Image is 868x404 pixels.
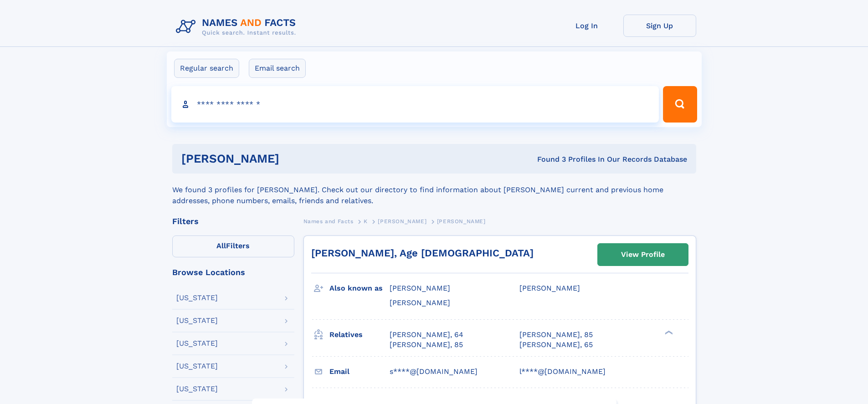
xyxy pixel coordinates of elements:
[171,86,659,123] input: search input
[172,235,294,257] label: Filters
[176,340,218,347] div: [US_STATE]
[364,215,368,227] a: K
[623,15,696,37] a: Sign Up
[519,340,593,350] a: [PERSON_NAME], 65
[181,153,408,164] h1: [PERSON_NAME]
[378,218,426,225] span: [PERSON_NAME]
[519,330,593,340] a: [PERSON_NAME], 85
[174,59,239,78] label: Regular search
[176,363,218,370] div: [US_STATE]
[519,284,580,292] span: [PERSON_NAME]
[329,281,390,296] h3: Also known as
[216,241,226,250] span: All
[249,59,306,78] label: Email search
[329,327,390,343] h3: Relatives
[663,329,673,335] div: ❯
[598,244,688,266] a: View Profile
[303,215,354,227] a: Names and Facts
[621,244,665,265] div: View Profile
[550,15,623,37] a: Log In
[390,340,463,350] a: [PERSON_NAME], 85
[172,268,294,276] div: Browse Locations
[176,317,218,324] div: [US_STATE]
[176,294,218,302] div: [US_STATE]
[172,217,294,225] div: Filters
[378,215,426,227] a: [PERSON_NAME]
[329,364,390,379] h3: Email
[663,86,697,123] button: Search Button
[390,284,450,292] span: [PERSON_NAME]
[176,385,218,393] div: [US_STATE]
[172,174,696,206] div: We found 3 profiles for [PERSON_NAME]. Check out our directory to find information about [PERSON_...
[390,330,463,340] a: [PERSON_NAME], 64
[311,247,534,259] a: [PERSON_NAME], Age [DEMOGRAPHIC_DATA]
[408,154,687,164] div: Found 3 Profiles In Our Records Database
[390,298,450,307] span: [PERSON_NAME]
[437,218,486,225] span: [PERSON_NAME]
[364,218,368,225] span: K
[172,15,303,39] img: Logo Names and Facts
